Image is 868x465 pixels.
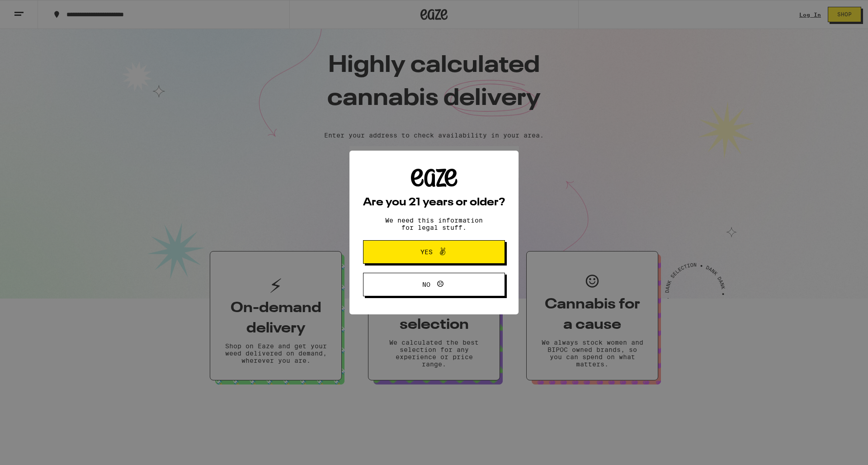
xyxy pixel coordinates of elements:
p: We need this information for legal stuff. [377,217,491,231]
h2: Are you 21 years or older? [363,197,505,208]
span: Yes [420,249,433,255]
button: No [363,273,505,296]
button: Yes [363,240,505,264]
span: No [422,281,430,288]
